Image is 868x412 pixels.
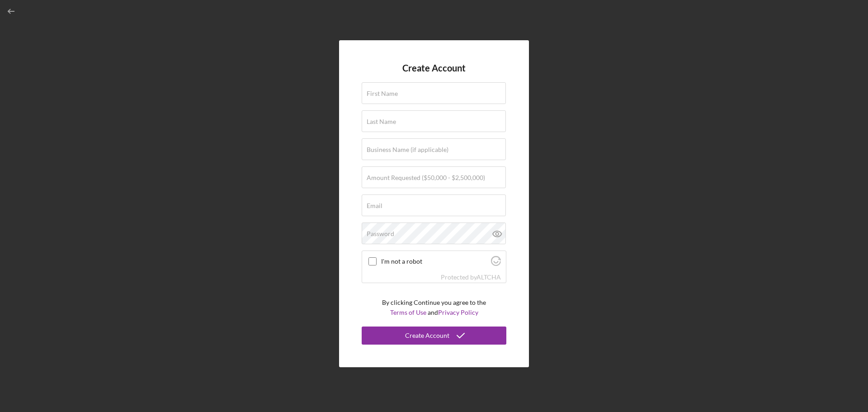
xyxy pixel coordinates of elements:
label: Amount Requested ($50,000 - $2,500,000) [367,174,485,181]
button: Create Account [362,327,506,345]
div: Protected by [441,274,501,281]
h4: Create Account [402,63,466,73]
div: Create Account [405,327,449,345]
label: Business Name (if applicable) [367,146,448,153]
a: Privacy Policy [438,308,478,316]
label: First Name [367,90,398,97]
label: Last Name [367,118,396,125]
a: Visit Altcha.org [476,273,501,281]
p: By clicking Continue you agree to the and [382,298,486,318]
label: Password [367,230,394,237]
label: I'm not a robot [381,258,488,265]
label: Email [367,202,382,209]
a: Visit Altcha.org [491,260,501,267]
a: Terms of Use [390,308,426,316]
